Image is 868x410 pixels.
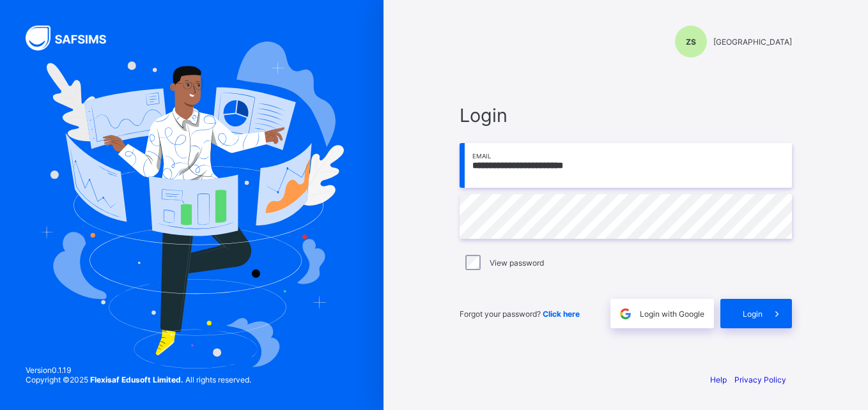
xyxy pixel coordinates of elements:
span: Login [460,104,792,126]
img: SAFSIMS Logo [26,26,121,50]
label: View password [490,258,544,268]
strong: Flexisaf Edusoft Limited. [90,375,183,384]
span: Login with Google [640,309,704,319]
a: Help [710,375,727,384]
span: ZS [686,37,696,47]
span: Forgot your password? [460,309,580,319]
a: Privacy Policy [734,375,786,384]
span: Copyright © 2025 All rights reserved. [26,375,251,384]
span: [GEOGRAPHIC_DATA] [713,37,792,47]
span: Version 0.1.19 [26,365,251,375]
span: Login [743,309,763,319]
img: google.396cfc9801f0270233282035f929180a.svg [618,307,633,321]
a: Click here [543,309,580,319]
img: Hero Image [40,42,344,368]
